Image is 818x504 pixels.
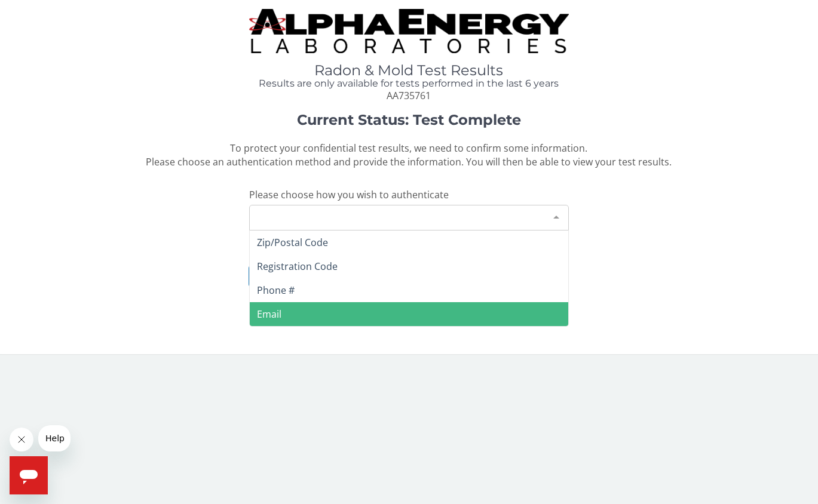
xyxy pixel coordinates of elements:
h1: Radon & Mold Test Results [249,63,569,78]
h4: Results are only available for tests performed in the last 6 years [249,78,569,89]
iframe: Close message [10,428,33,451]
span: Phone # [257,284,295,297]
span: Zip/Postal Code [257,236,328,249]
span: To protect your confidential test results, we need to confirm some information. Please choose an ... [146,142,672,168]
button: I need help [249,265,569,287]
strong: Current Status: Test Complete [297,111,521,128]
span: Please choose how you wish to authenticate [249,188,449,201]
img: TightCrop.jpg [249,9,569,53]
span: AA735761 [387,89,431,102]
iframe: Message from company [38,425,71,451]
span: Email [257,308,281,321]
iframe: Button to launch messaging window [10,456,48,494]
span: Registration Code [257,260,338,273]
